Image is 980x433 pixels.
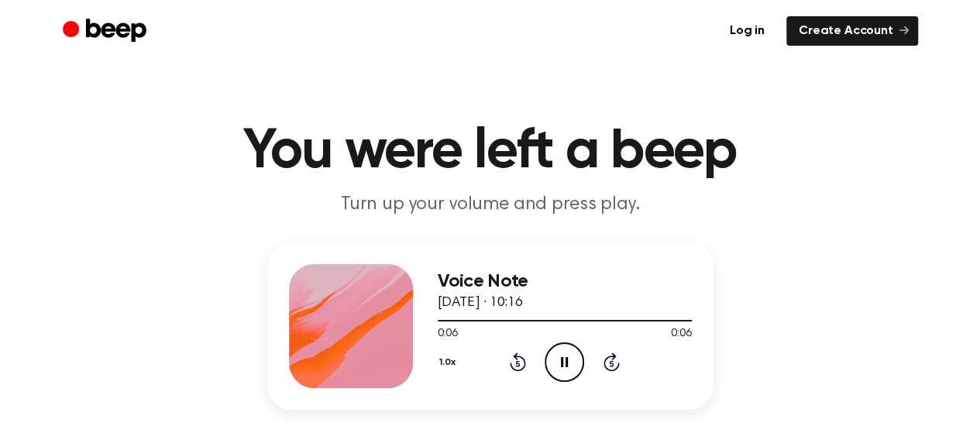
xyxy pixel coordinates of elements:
span: [DATE] · 10:16 [438,296,523,310]
span: 0:06 [438,326,458,342]
a: Create Account [786,16,918,46]
h3: Voice Note [438,271,692,292]
h1: You were left a beep [94,124,887,180]
button: 1.0x [438,349,462,376]
p: Turn up your volume and press play. [193,192,788,218]
a: Beep [63,16,150,46]
span: 0:06 [671,326,691,342]
a: Log in [717,16,777,46]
